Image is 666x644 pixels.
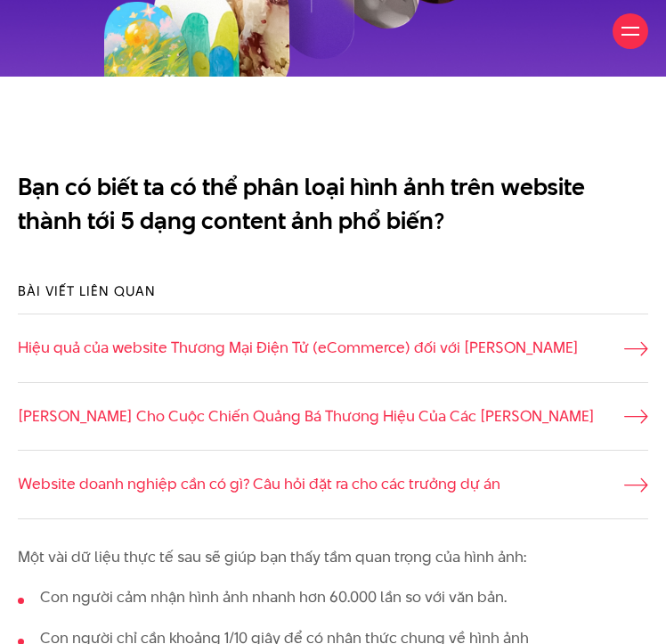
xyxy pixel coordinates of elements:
li: Con người cảm nhận hình ảnh nhanh hơn 60.000 lần so với văn bản. [18,586,648,609]
a: Hiệu quả của website Thương Mại Điện Tử (eCommerce) đối với [PERSON_NAME] [18,337,648,360]
p: Một vài dữ liệu thực tế sau sẽ giúp bạn thấy tầm quan trọng của hình ảnh: [18,546,648,569]
a: [PERSON_NAME] Cho Cuộc Chiến Quảng Bá Thương Hiệu Của Các [PERSON_NAME] [18,405,648,428]
p: Bạn có biết ta có thể phân loại hình ảnh trên website thành tới 5 dạng content ảnh phổ biến? [18,170,648,237]
h3: Bài viết liên quan [18,281,648,300]
a: Website doanh nghiệp cần có gì? Câu hỏi đặt ra cho các trưởng dự án [18,473,648,496]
